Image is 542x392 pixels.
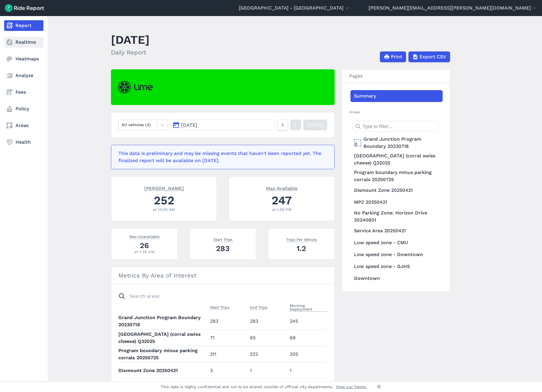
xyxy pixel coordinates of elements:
[181,122,197,128] span: [DATE]
[350,134,443,151] a: Grand Junction Program Boundary 20230718
[118,240,170,251] div: 26
[336,384,367,390] a: View our Terms.
[350,249,443,261] a: Low speed zone - Downtown
[391,53,402,60] span: Print
[286,236,317,242] span: Trips Per Vehicle
[208,346,247,362] td: 211
[4,120,43,131] a: Areas
[350,237,443,249] a: Low speed zone - CMU
[4,54,43,64] a: Heatmaps
[111,267,334,284] h3: Metrics By Area of Interest
[303,120,327,130] a: [DATE]
[287,362,327,379] td: 1
[350,151,443,168] a: [GEOGRAPHIC_DATA] (corral swiss cheese) Q32025
[118,313,208,330] th: Grand Junction Program Boundary 20230718
[287,346,327,362] td: 205
[4,70,43,81] a: Analyze
[247,362,287,379] td: 1
[350,90,443,102] a: Summary
[247,346,287,362] td: 222
[353,121,439,131] input: Type to filter...
[170,120,275,130] button: [DATE]
[118,207,209,212] div: at 10:05 AM
[118,150,324,164] div: This data is preliminary and may be missing events that haven't been reported yet. The finalized ...
[118,362,208,379] th: Dismount Zone 20250421
[350,261,443,272] a: Low speed zone - GJHS
[239,4,350,12] button: [GEOGRAPHIC_DATA] - [GEOGRAPHIC_DATA]
[210,304,229,310] span: Start Trips
[236,192,327,208] div: 247
[287,330,327,346] td: 68
[287,313,327,330] td: 245
[266,185,297,191] span: Max Available
[350,225,443,237] a: Service Area 20250421
[350,184,443,196] a: Dismount Zone 20250421
[4,87,43,98] a: Fees
[118,192,209,208] div: 252
[118,346,208,362] th: Program boundary minus parking corrals 20250725
[5,4,44,12] img: Ride Report
[129,233,159,239] span: Max Unavailable
[144,185,184,191] span: [PERSON_NAME]
[350,196,443,208] a: MPZ 20250421
[210,304,229,311] button: Start Trips
[369,4,537,12] button: [PERSON_NAME][EMAIL_ADDRESS][PERSON_NAME][DOMAIN_NAME]
[247,330,287,346] td: 65
[213,236,233,242] span: Start Trips
[111,48,150,57] h2: Daily Report
[208,330,247,346] td: 71
[118,330,208,346] th: [GEOGRAPHIC_DATA] (corral swiss cheese) Q32025
[4,20,43,31] a: Report
[350,272,443,284] a: Downtown
[349,109,443,115] h2: Areas
[275,243,327,254] div: 1.2
[111,32,150,48] h1: [DATE]
[118,249,170,255] div: at 1:36 AM
[115,291,324,302] input: Search areas
[236,207,327,212] div: at 1:50 PM
[247,313,287,330] td: 283
[408,51,450,62] button: Export CSV
[380,51,406,62] button: Print
[4,104,43,114] a: Policy
[4,137,43,148] a: Health
[250,304,267,311] button: End Trips
[419,53,446,60] span: Export CSV
[250,304,267,310] span: End Trips
[4,37,43,48] a: Realtime
[118,81,153,93] img: Lime
[350,208,443,225] a: No Parking Zone: Horizon Drive 20240801
[208,313,247,330] td: 283
[350,168,443,184] a: Program boundary minus parking corrals 20250725
[290,302,327,313] button: Morning Deployment
[208,362,247,379] td: 3
[290,302,327,312] span: Morning Deployment
[342,70,450,83] h3: Pages
[197,243,249,254] div: 283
